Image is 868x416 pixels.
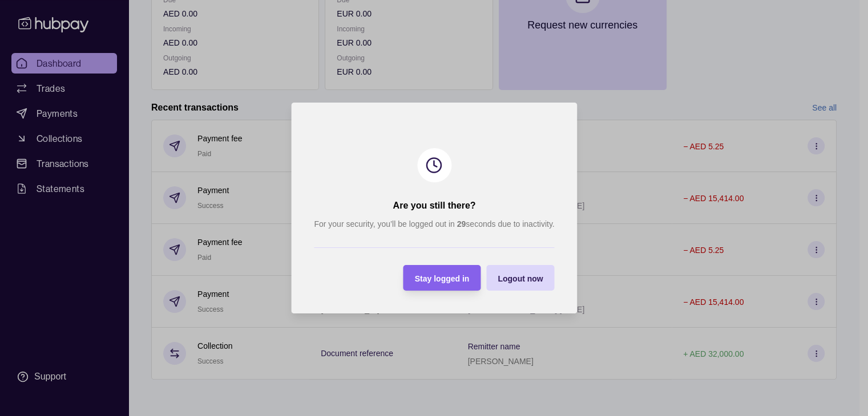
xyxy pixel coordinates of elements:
span: Logout now [498,274,543,283]
p: For your security, you’ll be logged out in seconds due to inactivity. [314,218,554,230]
h2: Are you still there? [393,199,475,212]
span: Stay logged in [414,274,469,283]
button: Stay logged in [403,265,481,291]
strong: 29 [457,219,466,229]
button: Logout now [486,265,554,291]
